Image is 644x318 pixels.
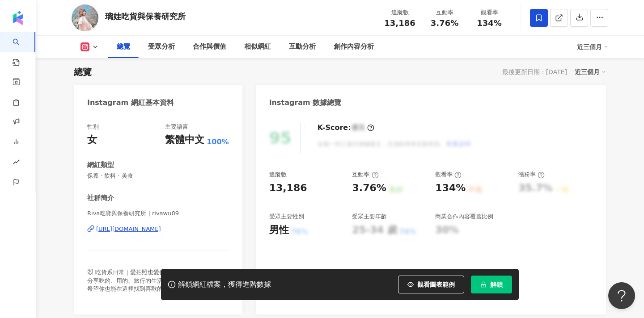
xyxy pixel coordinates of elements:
div: 解鎖網紅檔案，獲得進階數據 [178,280,271,289]
div: 互動率 [428,8,462,17]
div: 受眾主要年齡 [352,213,387,221]
div: 追蹤數 [383,8,417,17]
div: 總覽 [74,66,92,78]
div: 商業合作內容覆蓋比例 [435,213,493,221]
div: 相似網紅 [244,42,271,52]
div: 13,186 [269,181,307,195]
a: search [13,32,30,67]
div: 繁體中文 [165,133,204,147]
span: lock [480,281,487,288]
div: 社群簡介 [87,193,114,203]
span: 解鎖 [490,281,503,288]
div: 主要語言 [165,123,188,131]
div: 總覽 [117,42,130,52]
div: 近三個月 [577,40,608,54]
div: 3.76% [352,181,386,195]
a: [URL][DOMAIN_NAME] [87,225,229,233]
div: 創作內容分析 [334,42,374,52]
div: Instagram 數據總覽 [269,98,342,108]
div: 女 [87,133,97,147]
div: 最後更新日期：[DATE] [502,68,567,75]
div: [URL][DOMAIN_NAME] [96,225,161,233]
div: 互動分析 [289,42,316,52]
div: 近三個月 [575,66,606,78]
div: 134% [435,181,466,195]
div: 互動率 [352,171,378,179]
div: 男性 [269,223,289,237]
div: 受眾分析 [148,42,175,52]
span: 保養 · 飲料 · 美食 [87,172,229,180]
div: 觀看率 [435,171,462,179]
div: 性別 [87,123,99,131]
div: 璃娃吃貨與保養研究所 [105,11,186,22]
div: 合作與價值 [193,42,226,52]
span: 100% [207,137,229,147]
span: Riva吃貨與保養研究所 | rivawu09 [87,209,229,218]
div: 受眾主要性別 [269,213,304,221]
div: 網紅類型 [87,160,114,170]
span: 觀看圖表範例 [417,281,455,288]
div: K-Score : [318,123,374,133]
img: logo icon [11,11,25,25]
span: 13,186 [384,18,415,28]
span: 134% [477,19,502,28]
div: 觀看率 [472,8,506,17]
span: rise [13,153,20,173]
span: 3.76% [431,19,458,28]
div: 追蹤數 [269,171,287,179]
button: 解鎖 [471,276,512,293]
img: KOL Avatar [72,4,98,31]
button: 觀看圖表範例 [398,276,464,293]
div: Instagram 網紅基本資料 [87,98,174,108]
div: 漲粉率 [518,171,545,179]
